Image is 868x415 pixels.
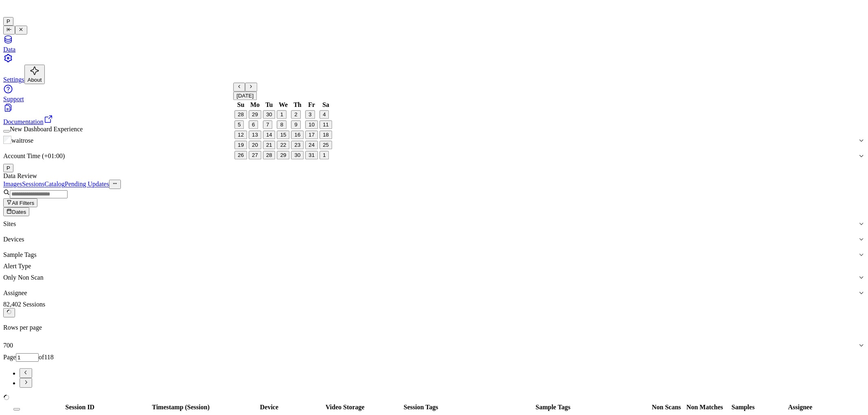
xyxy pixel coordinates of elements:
[3,84,865,102] a: Support
[262,101,276,109] th: Tuesday
[3,324,865,331] p: Rows per page
[3,17,13,26] button: P
[249,151,261,160] button: Monday, October 27th, 2025
[233,92,257,100] button: [DATE]
[724,403,762,411] th: Samples
[232,403,306,411] th: Device
[20,378,32,388] button: Go to next page
[319,141,332,150] button: Saturday, October 25th, 2025
[234,141,247,150] button: Sunday, October 19th, 2025
[277,111,286,119] button: Wednesday, October 1st, 2025
[648,403,685,411] th: Non Scans
[248,101,262,109] th: Monday
[263,131,275,139] button: Tuesday, October 14th, 2025
[3,103,865,125] a: Documentation
[319,101,332,109] th: Saturday
[234,121,244,129] button: Sunday, October 5th, 2025
[763,403,837,411] th: Assignee
[263,151,275,160] button: Tuesday, October 28th, 2025
[3,207,29,216] button: Dates
[263,121,272,129] button: Tuesday, October 7th, 2025
[277,121,286,129] button: Wednesday, October 8th, 2025
[12,209,26,215] span: Dates
[15,26,27,35] button: Toggle Navigation
[686,403,724,411] th: Non Matches
[20,368,32,378] button: Go to previous page
[3,368,865,388] nav: pagination
[305,111,315,119] button: Friday, October 3rd, 2025
[22,181,44,188] a: Sessions
[3,126,865,133] div: New Dashboard Experience
[249,141,261,150] button: Monday, October 20th, 2025
[319,131,332,139] button: Saturday, October 18th, 2025
[263,141,275,150] button: Tuesday, October 21st, 2025
[291,121,301,129] button: Thursday, October 9th, 2025
[291,141,304,150] button: Thursday, October 23rd, 2025
[319,111,329,119] button: Saturday, October 4th, 2025
[383,403,458,411] th: Session Tags
[65,181,109,188] a: Pending Updates
[305,121,318,129] button: Today, Friday, October 10th, 2025
[305,141,318,150] button: Friday, October 24th, 2025
[249,131,261,139] button: Monday, October 13th, 2025
[234,101,247,109] th: Sunday
[30,403,130,411] th: Session ID
[319,121,332,129] button: Saturday, October 11th, 2025
[234,151,247,160] button: Sunday, October 26th, 2025
[3,263,31,269] label: Alert Type
[3,26,15,35] button: Toggle Navigation
[39,354,54,361] span: of 118
[277,131,290,139] button: Wednesday, October 15th, 2025
[291,151,304,160] button: Thursday, October 30th, 2025
[233,100,333,161] table: October 2025
[234,111,247,119] button: Sunday, September 28th, 2025
[291,111,301,119] button: Thursday, October 2nd, 2025
[13,408,20,411] button: Select all
[3,35,865,53] a: Data
[233,83,245,91] button: Go to the Previous Month
[3,172,865,180] div: Data Review
[24,65,45,84] button: About
[3,301,45,308] span: 82,402 Sessions
[3,354,16,361] span: Page
[249,121,258,129] button: Monday, October 6th, 2025
[7,165,10,171] span: P
[305,101,318,109] th: Friday
[291,131,304,139] button: Thursday, October 16th, 2025
[291,101,304,109] th: Thursday
[277,151,290,160] button: Wednesday, October 29th, 2025
[277,101,290,109] th: Wednesday
[459,403,647,411] th: Sample Tags
[319,151,329,160] button: Saturday, November 1st, 2025
[3,181,22,188] a: Images
[234,131,247,139] button: Sunday, October 12th, 2025
[3,164,13,172] button: P
[131,403,231,411] th: Timestamp (Session)
[249,111,261,119] button: Monday, September 29th, 2025
[305,131,318,139] button: Friday, October 17th, 2025
[245,83,257,91] button: Go to the Next Month
[44,181,65,188] a: Catalog
[7,18,10,24] span: P
[305,151,318,160] button: Friday, October 31st, 2025
[3,53,865,83] a: Settings
[308,403,383,411] th: Video Storage
[3,198,37,207] button: All Filters
[263,111,275,119] button: Tuesday, September 30th, 2025
[277,141,290,150] button: Wednesday, October 22nd, 2025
